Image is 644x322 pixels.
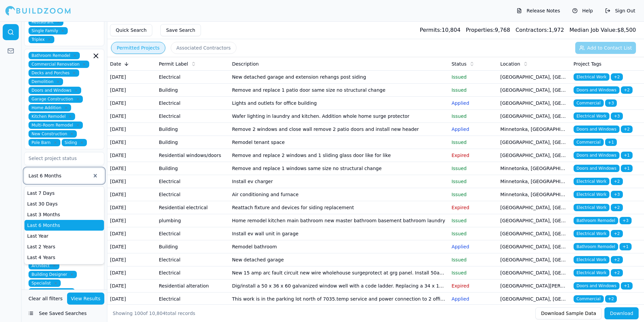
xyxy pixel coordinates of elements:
div: $ 8,500 [570,26,636,34]
span: + 2 [621,86,633,94]
td: [DATE] [107,175,156,188]
span: 10,804 [149,311,166,316]
p: Issued [451,165,495,172]
span: + 2 [611,178,623,185]
span: Pole Barn [29,139,60,146]
span: + 1 [621,152,633,159]
td: Dig/install a 50 x 36 x 60 galvanized window well with a code ladder. Replacing a 34 x 15 window ... [229,279,449,293]
span: + 2 [611,73,623,81]
button: Release Notes [513,5,563,16]
td: Remove and replace 1 windows same size no structural change [229,162,449,175]
td: [GEOGRAPHIC_DATA], [GEOGRAPHIC_DATA] [498,240,571,253]
td: Electrical [156,175,229,188]
td: Electrical [156,227,229,240]
td: Remodel bathroom [229,240,449,253]
span: + 2 [611,256,623,263]
button: Download [604,307,639,319]
span: + 2 [605,295,617,303]
span: + 3 [620,217,632,224]
span: Specialist [29,279,61,287]
p: Applied [451,296,495,302]
div: Last 2 Years [24,241,104,252]
p: Issued [451,139,495,146]
td: [GEOGRAPHIC_DATA], [GEOGRAPHIC_DATA] [498,71,571,84]
td: Electrical [156,97,229,110]
span: Bathroom Remodel [29,52,80,59]
button: Sign Out [602,5,639,16]
p: Issued [451,269,495,276]
td: Building [156,84,229,97]
td: [DATE] [107,84,156,97]
span: Status [451,61,467,67]
span: + 3 [611,191,623,198]
td: [GEOGRAPHIC_DATA], [GEOGRAPHIC_DATA] [498,136,571,149]
button: Permitted Projects [111,42,165,54]
td: Air conditioning and furnace [229,188,449,201]
p: Applied [451,126,495,133]
td: Building [156,240,229,253]
td: [DATE] [107,253,156,266]
div: Last 30 Days [24,198,104,209]
span: Decks and Porches [29,69,79,77]
p: Issued [451,256,495,263]
td: [DATE] [107,240,156,253]
span: Properties: [466,27,495,33]
div: Last 4 Years [24,252,104,263]
td: Electrical [156,71,229,84]
input: Select project value [24,186,96,198]
span: New Construction [29,130,77,138]
td: Residential electrical [156,201,229,214]
span: Location [500,61,520,67]
span: Electrical Work [574,73,609,81]
td: [DATE] [107,293,156,306]
td: [DATE] [107,71,156,84]
td: [GEOGRAPHIC_DATA], [GEOGRAPHIC_DATA] [498,227,571,240]
td: Remodel tenant space [229,136,449,149]
td: Residential alteration [156,279,229,293]
p: Issued [451,113,495,119]
p: Applied [451,243,495,250]
td: [GEOGRAPHIC_DATA], [GEOGRAPHIC_DATA] [498,149,571,162]
button: See Saved Searches [24,307,104,319]
td: Install ev charger [229,175,449,188]
td: Install ev wall unit in garage [229,227,449,240]
span: Electrical Work [574,269,609,276]
span: Multi-Room Remodel [29,122,83,129]
span: Electrical Work [574,204,609,211]
span: Electrical Work [574,191,609,198]
td: Minnetonka, [GEOGRAPHIC_DATA] [498,123,571,136]
p: Issued [451,87,495,93]
span: Electrical Work [574,230,609,237]
td: [GEOGRAPHIC_DATA], [GEOGRAPHIC_DATA] [498,266,571,279]
td: Building [156,162,229,175]
span: Doors and Windows [574,86,620,94]
td: Reattach fixture and devices for siding replacement [229,201,449,214]
span: + 3 [605,99,617,107]
td: Minnetonka, [GEOGRAPHIC_DATA] [498,188,571,201]
span: Single Family [29,27,68,34]
span: Demolition [29,78,63,85]
span: Building Designer [29,271,77,278]
td: Minnetonka, [GEOGRAPHIC_DATA] [498,175,571,188]
span: Permits: [420,27,442,33]
span: Doors and Windows [574,282,620,290]
td: [GEOGRAPHIC_DATA], [GEOGRAPHIC_DATA] [498,214,571,227]
td: plumbing [156,214,229,227]
span: Doors and Windows [574,152,620,159]
span: Electrical Work [574,256,609,263]
td: Electrical [156,293,229,306]
td: [GEOGRAPHIC_DATA], [GEOGRAPHIC_DATA] [498,201,571,214]
td: Electrical [156,110,229,123]
span: 100 [134,311,143,316]
span: Restaurant [29,18,63,26]
td: [GEOGRAPHIC_DATA], [GEOGRAPHIC_DATA] [498,293,571,306]
td: [DATE] [107,149,156,162]
td: [GEOGRAPHIC_DATA], [GEOGRAPHIC_DATA] [498,84,571,97]
p: Expired [451,283,495,289]
button: Help [569,5,596,16]
span: Permit Label [159,61,188,67]
div: Last 3 Months [24,209,104,220]
span: + 1 [605,139,617,146]
span: + 1 [620,243,632,250]
span: Siding [62,139,87,146]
